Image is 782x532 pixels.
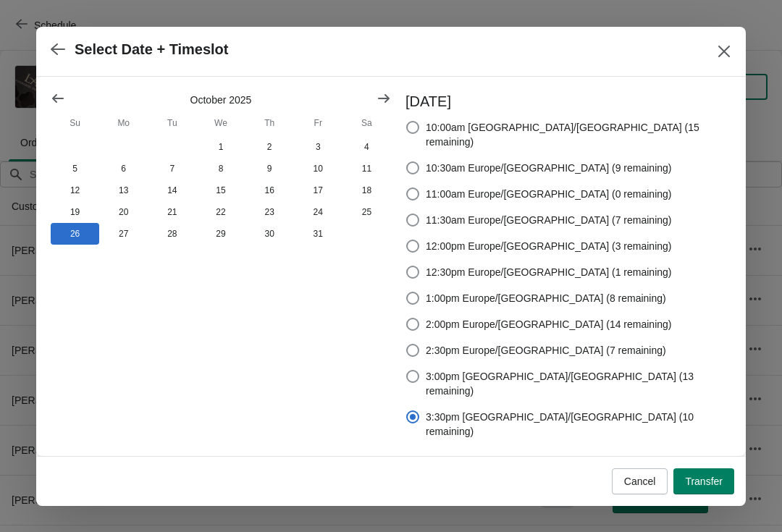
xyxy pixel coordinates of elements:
button: Sunday October 19 2025 [51,201,99,223]
span: Cancel [624,476,656,487]
h2: Select Date + Timeslot [75,41,229,58]
span: 12:00pm Europe/[GEOGRAPHIC_DATA] (3 remaining) [426,239,672,253]
button: Tuesday October 21 2025 [148,201,196,223]
button: Wednesday October 22 2025 [196,201,245,223]
button: Cancel [612,468,668,494]
button: Monday October 13 2025 [99,180,148,201]
button: Friday October 10 2025 [294,158,342,180]
th: Wednesday [196,110,245,136]
button: Friday October 3 2025 [294,136,342,158]
button: Close [711,38,737,64]
span: 12:30pm Europe/[GEOGRAPHIC_DATA] (1 remaining) [426,265,672,279]
button: Saturday October 11 2025 [342,158,391,180]
button: Sunday October 26 2025 [51,223,99,245]
span: 11:00am Europe/[GEOGRAPHIC_DATA] (0 remaining) [426,187,672,201]
button: Monday October 27 2025 [99,223,148,245]
button: Wednesday October 29 2025 [196,223,245,245]
button: Friday October 17 2025 [294,180,342,201]
button: Tuesday October 28 2025 [148,223,196,245]
button: Thursday October 16 2025 [245,180,294,201]
h3: [DATE] [405,91,731,111]
button: Thursday October 9 2025 [245,158,294,180]
button: Tuesday October 7 2025 [148,158,196,180]
button: Wednesday October 1 2025 [196,136,245,158]
span: 11:30am Europe/[GEOGRAPHIC_DATA] (7 remaining) [426,213,672,227]
th: Sunday [51,110,99,136]
span: 3:00pm [GEOGRAPHIC_DATA]/[GEOGRAPHIC_DATA] (13 remaining) [426,369,731,398]
span: Transfer [685,476,723,487]
button: Sunday October 12 2025 [51,180,99,201]
button: Transfer [673,468,734,494]
button: Saturday October 4 2025 [342,136,391,158]
button: Sunday October 5 2025 [51,158,99,180]
th: Tuesday [148,110,196,136]
span: 3:30pm [GEOGRAPHIC_DATA]/[GEOGRAPHIC_DATA] (10 remaining) [426,410,731,439]
th: Friday [294,110,342,136]
span: 10:30am Europe/[GEOGRAPHIC_DATA] (9 remaining) [426,161,672,175]
button: Thursday October 2 2025 [245,136,294,158]
button: Monday October 20 2025 [99,201,148,223]
button: Tuesday October 14 2025 [148,180,196,201]
th: Saturday [342,110,391,136]
span: 2:30pm Europe/[GEOGRAPHIC_DATA] (7 remaining) [426,343,666,358]
button: Wednesday October 15 2025 [196,180,245,201]
span: 2:00pm Europe/[GEOGRAPHIC_DATA] (14 remaining) [426,317,672,332]
button: Friday October 31 2025 [294,223,342,245]
button: Monday October 6 2025 [99,158,148,180]
span: 10:00am [GEOGRAPHIC_DATA]/[GEOGRAPHIC_DATA] (15 remaining) [426,120,731,149]
th: Thursday [245,110,294,136]
button: Saturday October 25 2025 [342,201,391,223]
button: Thursday October 23 2025 [245,201,294,223]
button: Saturday October 18 2025 [342,180,391,201]
button: Show previous month, September 2025 [45,85,71,111]
button: Wednesday October 8 2025 [196,158,245,180]
span: 1:00pm Europe/[GEOGRAPHIC_DATA] (8 remaining) [426,291,666,305]
button: Show next month, November 2025 [371,85,397,111]
button: Thursday October 30 2025 [245,223,294,245]
th: Monday [99,110,148,136]
button: Friday October 24 2025 [294,201,342,223]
